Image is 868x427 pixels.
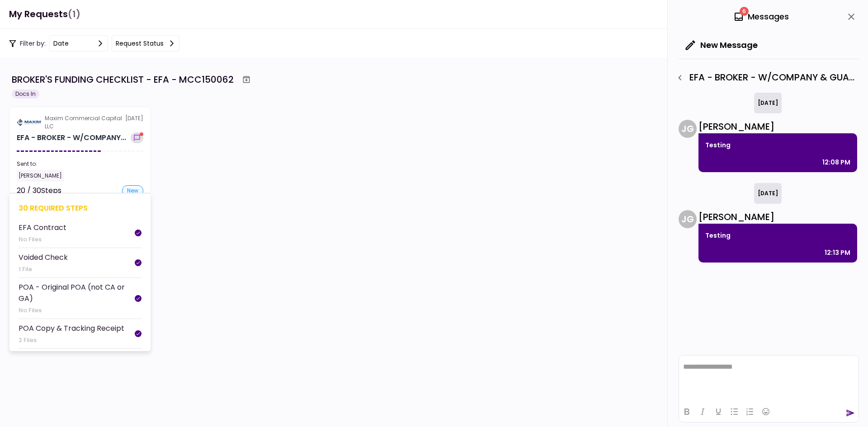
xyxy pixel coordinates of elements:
[12,73,234,86] div: BROKER'S FUNDING CHECKLIST - EFA - MCC150062
[19,235,66,244] div: No Files
[822,157,850,168] div: 12:08 PM
[705,140,850,150] p: Testing
[742,405,758,418] button: Numbered list
[679,356,859,401] iframe: Rich Text Area
[19,306,135,315] div: No Files
[19,222,66,233] div: EFA Contract
[45,114,125,131] div: Maxim Commercial Capital LLC
[122,185,143,196] div: new
[17,114,143,131] div: [DATE]
[698,120,857,133] div: [PERSON_NAME]
[695,405,710,418] button: Italic
[711,405,726,418] button: Underline
[19,336,124,345] div: 2 Files
[726,405,742,418] button: Bullet list
[17,185,61,196] div: 20 / 30 Steps
[679,120,697,138] div: J G
[17,170,64,182] div: [PERSON_NAME]
[844,9,859,24] button: close
[19,282,135,304] div: POA - Original POA (not CA or GA)
[679,33,765,57] button: New Message
[19,265,68,274] div: 1 File
[698,210,857,224] div: [PERSON_NAME]
[679,405,694,418] button: Bold
[53,38,69,48] div: date
[238,71,255,88] button: Archive workflow
[846,408,855,418] button: send
[754,183,782,204] div: [DATE]
[17,118,41,127] img: Partner logo
[758,405,774,418] button: Emojis
[9,35,179,52] div: Filter by:
[131,132,143,143] button: show-messages
[825,247,850,258] div: 12:13 PM
[705,230,850,241] p: Testing
[19,252,68,263] div: Voided Check
[679,210,697,228] div: J G
[9,5,80,23] h1: My Requests
[19,323,124,334] div: POA Copy & Tracking Receipt
[754,93,782,113] div: [DATE]
[112,35,179,52] button: Request status
[49,35,108,52] button: date
[672,70,859,85] div: EFA - BROKER - W/COMPANY & GUARANTOR - FUNDING CHECKLIST - Debtor Sales Tax Treatment
[733,10,789,23] div: Messages
[19,202,142,214] div: 30 required steps
[12,89,39,99] div: Docs In
[17,132,126,143] div: EFA - BROKER - W/COMPANY & GUARANTOR - FUNDING CHECKLIST
[68,5,80,23] span: (1)
[740,7,749,16] span: 6
[17,160,143,168] div: Sent to:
